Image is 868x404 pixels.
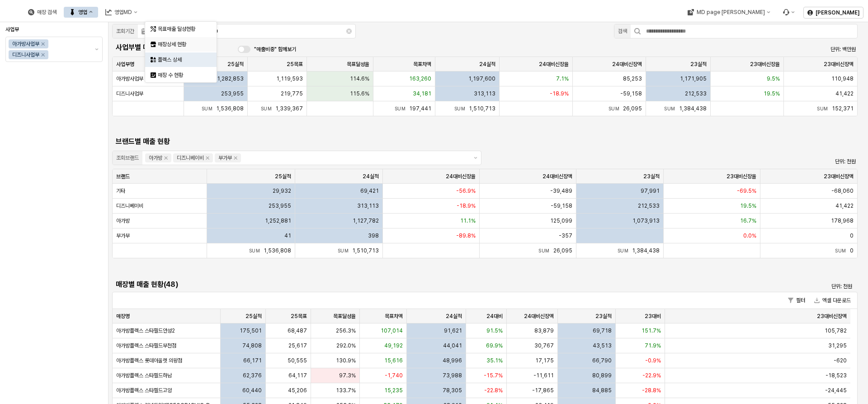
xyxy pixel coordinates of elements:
div: 아가방 [149,153,162,162]
p: 단위: 천원 [739,282,852,290]
span: 23대비신장율 [750,61,780,68]
span: 41 [284,232,291,239]
span: 1,282,853 [217,75,244,82]
span: 44,041 [443,342,462,349]
span: 83,879 [534,327,554,334]
h5: 매장별 매출 현황(48) [116,280,668,289]
span: 0 [850,232,854,239]
span: 1,073,913 [632,217,660,224]
div: 영업 [78,9,87,15]
span: 11.1% [460,217,476,224]
span: 71.9% [645,342,661,349]
span: 0.0% [743,232,756,239]
span: 68,487 [288,327,307,334]
span: 1,536,808 [264,247,291,254]
span: 130.9% [336,357,356,364]
span: 1,171,905 [680,75,707,82]
span: -56.9% [456,187,476,195]
span: 34,181 [413,90,431,97]
span: 아가방플렉스 스타필드안성2 [116,327,175,334]
span: 17,175 [535,357,554,364]
span: 19.5% [740,202,756,209]
div: MD page 이동 [682,7,775,18]
span: 25실적 [275,173,291,180]
div: Remove 아가방 [164,156,168,160]
span: 30,767 [534,342,554,349]
span: 152,371 [832,105,854,112]
span: 23대비신장액 [824,61,854,68]
span: 48,996 [443,357,462,364]
span: 73,988 [443,372,462,379]
span: -15.7% [484,372,503,379]
span: 49,192 [384,342,403,349]
span: "매출비중" 함께보기 [254,46,296,52]
div: 매장 수 현황 [158,71,206,79]
span: 78,305 [443,387,462,394]
span: 107,014 [381,327,403,334]
span: 디즈니베이비 [116,202,143,209]
span: 62,376 [243,372,262,379]
span: 24실적 [479,61,495,68]
span: 24대비신장율 [539,61,569,68]
span: 23대비신장율 [726,173,756,180]
span: 19.5% [764,90,780,97]
span: Sum [249,248,264,253]
span: 125,099 [550,217,572,224]
span: 60,440 [242,387,262,394]
span: 26,095 [623,105,642,112]
div: 부가부 [218,153,232,162]
span: 1,339,367 [275,105,303,112]
span: 69,421 [360,187,379,195]
span: Sum [618,248,632,253]
span: -17,865 [532,387,554,394]
span: 69.9% [486,342,503,349]
p: [PERSON_NAME] [816,9,859,16]
span: -22.8% [484,387,503,394]
p: 단위: 천원 [679,157,856,166]
span: 23대비 [645,313,661,320]
span: 66,790 [592,357,612,364]
span: Sum [835,248,850,253]
p: 단위: 백만원 [679,45,856,53]
span: 목표달성율 [347,61,369,68]
span: 15,616 [384,357,403,364]
span: 163,260 [409,75,431,82]
span: 1,510,713 [352,247,379,254]
span: -1,740 [385,372,403,379]
button: 필터 [784,295,809,306]
span: 110,948 [831,75,854,82]
span: -620 [834,357,847,364]
span: Sum [538,248,553,253]
button: MD page [PERSON_NAME] [682,7,775,18]
span: 목표차액 [385,313,403,320]
span: 1,384,438 [679,105,707,112]
span: 1,510,713 [469,105,495,112]
div: 플렉스 상세 [158,56,206,63]
span: 212,533 [638,202,660,209]
div: 매장 검색 [23,7,62,18]
span: 41,422 [835,202,854,209]
button: 엑셀 다운로드 [811,295,854,306]
div: 영업 [64,7,98,18]
span: 35.1% [486,357,503,364]
span: -68,060 [831,187,854,195]
span: 기타 [116,187,125,195]
span: 아가방플렉스 스타필드고양 [116,387,172,394]
span: 219,775 [281,90,303,97]
span: 24대비신장율 [446,173,476,180]
span: -18,523 [826,372,847,379]
span: 292.0% [336,342,356,349]
span: 23실적 [690,61,707,68]
button: Clear [346,29,352,34]
span: 313,113 [357,202,379,209]
span: 7.1% [556,75,569,82]
span: Sum [202,106,217,111]
span: 43,513 [593,342,612,349]
span: 25실적 [245,313,262,320]
span: 84,885 [592,387,612,394]
span: -89.8% [456,232,476,239]
span: 1,119,593 [276,75,303,82]
span: 115.6% [350,90,369,97]
span: 69,718 [593,327,612,334]
span: -11,611 [533,372,554,379]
